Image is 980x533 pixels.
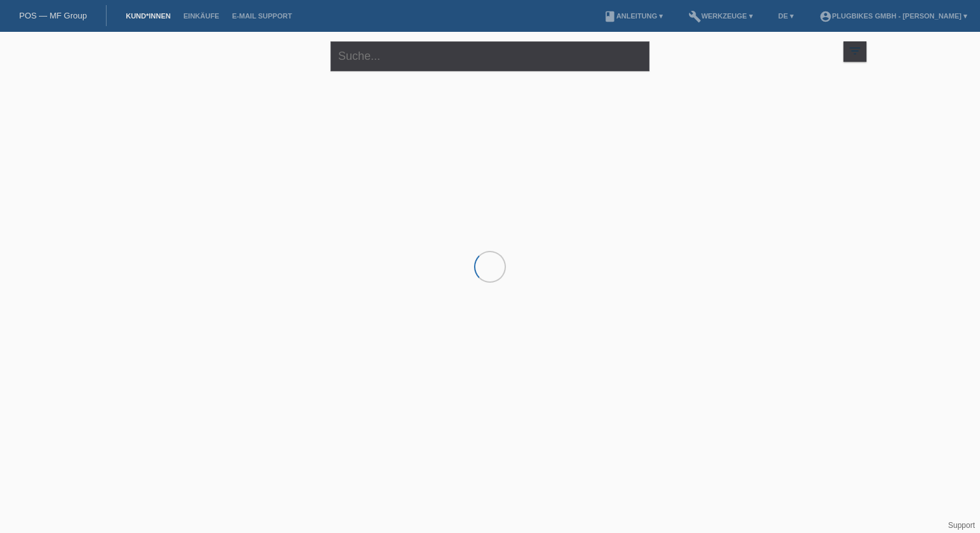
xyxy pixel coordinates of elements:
i: build [688,10,701,23]
a: DE ▾ [772,12,800,20]
a: POS — MF Group [19,11,87,20]
a: Kund*innen [119,12,177,20]
i: account_circle [819,10,832,23]
a: bookAnleitung ▾ [597,12,669,20]
input: Suche... [330,41,650,71]
a: buildWerkzeuge ▾ [682,12,759,20]
a: E-Mail Support [226,12,299,20]
a: Support [948,521,975,530]
i: filter_list [848,44,862,58]
a: account_circlePlugBikes GmbH - [PERSON_NAME] ▾ [813,12,974,20]
i: book [604,10,616,23]
a: Einkäufe [177,12,225,20]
